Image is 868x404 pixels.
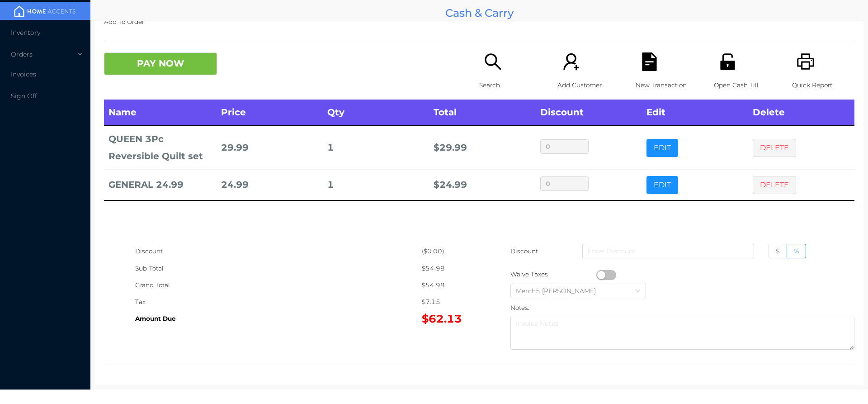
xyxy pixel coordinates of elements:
[792,77,854,94] p: Quick Report
[217,170,323,200] td: 24.99
[479,77,542,94] p: Search
[718,52,737,71] i: icon: unlock
[135,277,422,294] div: Grand Total
[640,52,659,71] i: icon: file-text
[714,77,776,94] p: Open Cash Till
[484,52,502,71] i: icon: search
[217,126,323,169] td: 29.99
[562,52,580,71] i: icon: user-add
[104,126,217,169] td: QUEEN 3Pc Reversible Quilt set
[646,139,678,157] button: EDIT
[104,100,217,126] th: Name
[429,170,535,200] td: $ 24.99
[422,294,479,310] div: $7.15
[104,170,217,200] td: GENERAL 24.99
[11,5,79,18] img: mainBanner
[135,243,422,260] div: Discount
[510,243,539,260] p: Discount
[635,288,641,295] i: icon: down
[794,247,799,255] span: %
[536,100,642,126] th: Discount
[776,247,780,255] span: $
[217,100,323,126] th: Price
[429,126,535,169] td: $ 29.99
[104,52,217,75] button: PAY NOW
[11,92,37,100] span: Sign Off
[422,243,479,260] div: ($0.00)
[510,266,596,283] div: Waive Taxes
[422,277,479,294] div: $54.98
[11,70,36,78] span: Invoices
[429,100,535,126] th: Total
[422,260,479,277] div: $54.98
[753,176,796,194] button: DELETE
[323,100,429,126] th: Qty
[135,310,422,327] div: Amount Due
[135,294,422,310] div: Tax
[797,52,815,71] i: icon: printer
[11,29,40,37] span: Inventory
[516,284,605,298] div: Merch5 Lawrence
[557,77,620,94] p: Add Customer
[135,260,422,277] div: Sub-Total
[510,304,529,311] label: Notes:
[104,14,854,30] p: Add To Order
[753,139,796,157] button: DELETE
[327,176,425,193] div: 1
[642,100,748,126] th: Edit
[582,244,754,258] input: Enter Discount
[636,77,698,94] p: New Transaction
[327,139,425,156] div: 1
[422,310,479,327] div: $62.13
[95,5,863,21] div: Cash & Carry
[748,100,854,126] th: Delete
[646,176,678,194] button: EDIT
